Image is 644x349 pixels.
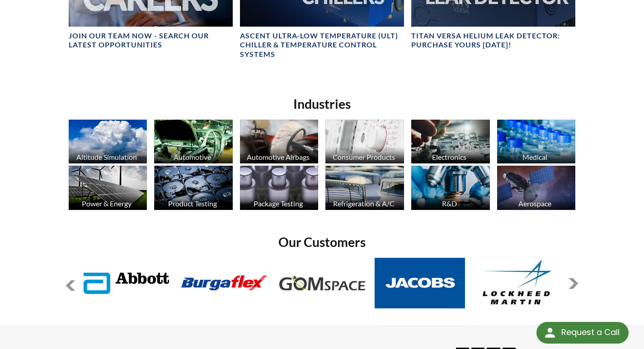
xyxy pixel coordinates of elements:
a: Package Testing [240,166,319,212]
h2: Our Customers [65,234,579,251]
div: Consumer Products [324,153,403,161]
div: Request a Call [561,322,620,343]
div: Automotive Airbags [239,153,318,161]
a: Automotive [154,120,233,166]
img: Burgaflex.jpg [179,258,269,308]
img: industry_Power-2_670x376.jpg [69,166,147,209]
div: Aerospace [496,199,575,208]
img: industry_Medical_670x376.jpg [497,120,576,163]
img: GOM-Space.jpg [277,258,367,308]
div: Product Testing [153,199,232,208]
img: Artboard_1.jpg [497,166,576,209]
img: Jacobs.jpg [375,258,465,308]
img: round button [543,326,557,340]
div: Request a Call [536,322,629,344]
div: Altitude Simulation [67,153,146,161]
div: Automotive [153,153,232,161]
h2: Industries [65,96,579,112]
div: Medical [496,153,575,161]
img: industry_Consumer_670x376.jpg [325,120,404,163]
h4: Ascent Ultra-Low Temperature (ULT) Chiller & Temperature Control Systems [240,31,404,59]
div: Electronics [410,153,489,161]
a: Product Testing [154,166,233,212]
a: Electronics [411,120,490,166]
a: Aerospace [497,166,576,212]
img: industry_R_D_670x376.jpg [411,166,490,209]
a: Altitude Simulation [69,120,147,166]
a: Refrigeration & A/C [325,166,404,212]
img: Lockheed-Martin.jpg [472,258,563,308]
a: R&D [411,166,490,212]
a: Automotive Airbags [240,120,319,166]
img: industry_Electronics_670x376.jpg [411,120,490,163]
a: Consumer Products [325,120,404,166]
img: Abbott-Labs.jpg [81,258,172,308]
h4: Join our team now - SEARCH OUR LATEST OPPORTUNITIES [69,31,233,50]
img: industry_Package_670x376.jpg [240,166,319,209]
div: Refrigeration & A/C [324,199,403,208]
a: Power & Energy [69,166,147,212]
h4: TITAN VERSA Helium Leak Detector: Purchase Yours [DATE]! [411,31,575,50]
img: industry_Auto-Airbag_670x376.jpg [240,120,319,163]
img: industry_Automotive_670x376.jpg [154,120,233,163]
div: R&D [410,199,489,208]
div: Package Testing [239,199,318,208]
img: industry_ProductTesting_670x376.jpg [154,166,233,209]
a: Medical [497,120,576,166]
img: industry_HVAC_670x376.jpg [325,166,404,209]
img: industry_AltitudeSim_670x376.jpg [69,120,147,163]
div: Power & Energy [67,199,146,208]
